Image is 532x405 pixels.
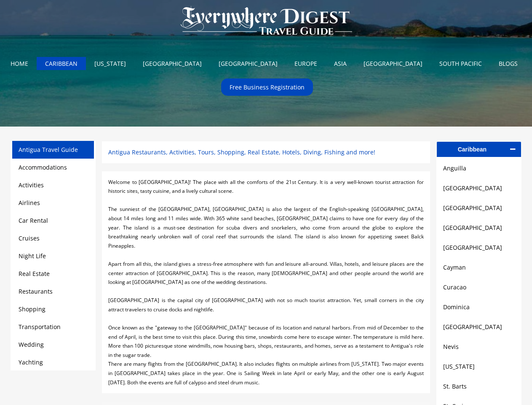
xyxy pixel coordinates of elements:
[443,262,515,273] a: Cayman
[443,381,515,391] a: St. Barts
[492,57,524,70] a: BLOGS
[19,146,78,154] a: Antigua Travel Guide
[4,57,35,70] a: HOME
[88,57,132,70] a: [US_STATE]
[19,270,50,278] a: Real Estate
[108,260,423,286] span: Apart from all this, the island gives a stress-free atmosphere with fun and leisure all-around. V...
[443,282,515,292] a: Curacao
[108,148,375,156] span: Antigua Restaurants, Activities, Tours, Shopping, Real Estate, Hotels, Diving, Fishing and more!
[443,243,515,253] a: [GEOGRAPHIC_DATA]
[443,322,515,332] a: [GEOGRAPHIC_DATA]
[212,57,284,70] a: [GEOGRAPHIC_DATA]
[433,57,488,70] a: SOUTH PACIFIC
[443,163,515,173] a: Anguilla
[108,205,423,249] span: The sunniest of the [GEOGRAPHIC_DATA], [GEOGRAPHIC_DATA] is also the largest of the English-speak...
[19,287,53,295] a: Restaurants
[108,178,423,195] span: Welcome to [GEOGRAPHIC_DATA]! The place with all the comforts of the 21st Century. It is a very w...
[108,360,423,386] span: There are many flights from the [GEOGRAPHIC_DATA]. It also includes flights on multiple airlines ...
[437,142,521,157] a: Caribbean
[328,57,353,70] a: ASIA
[39,57,84,70] a: CARIBBEAN
[19,216,48,224] a: Car Rental
[443,183,515,193] a: [GEOGRAPHIC_DATA]
[19,323,61,331] a: Transportation
[19,252,46,260] a: Night Life
[19,181,44,189] a: Activities
[443,223,515,233] a: [GEOGRAPHIC_DATA]
[19,358,43,366] a: Yachting
[19,163,67,171] a: Accommodations
[108,324,423,359] span: Once known as the "gateway to the [GEOGRAPHIC_DATA]" because of its location and natural harbors....
[288,57,323,70] a: EUROPE
[443,302,515,312] a: Dominica
[19,199,40,207] a: Airlines
[19,234,40,242] a: Cruises
[136,57,208,70] a: [GEOGRAPHIC_DATA]
[443,362,515,372] a: [US_STATE]
[19,340,44,348] a: Wedding
[19,305,45,313] a: Shopping
[443,342,515,352] a: Nevis
[223,81,311,94] a: Free Business Registration
[357,57,429,70] a: [GEOGRAPHIC_DATA]
[108,297,423,313] span: [GEOGRAPHIC_DATA] is the capital city of [GEOGRAPHIC_DATA] with not so much tourist attraction. Y...
[443,203,515,213] a: [GEOGRAPHIC_DATA]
